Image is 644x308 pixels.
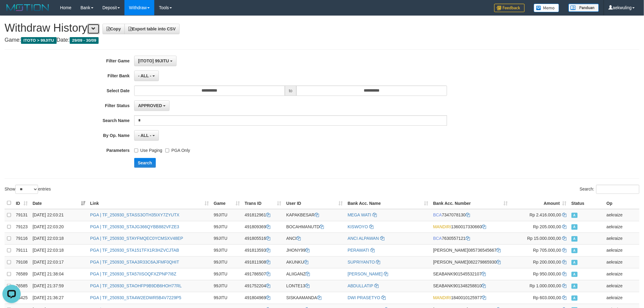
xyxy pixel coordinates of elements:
label: Search: [580,185,639,194]
th: Bank Acc. Name: activate to sort column ascending [345,197,431,209]
span: Approved - Marked by aekraize [572,248,578,253]
span: Approved - Marked by aekraize [572,296,578,301]
td: 79131 [13,209,30,221]
td: 491786507 [242,268,284,280]
input: Search: [596,185,639,194]
td: aekraize [604,268,639,280]
span: SEABANK [433,283,453,288]
a: Export table into CSV [124,24,180,34]
a: KISWOYO [348,224,368,229]
a: PGA | TF_250930_STAA3R33C6AJFMF0QHIT [90,260,179,264]
span: Rp 15.000.000,00 [527,236,561,241]
th: Trans ID: activate to sort column ascending [242,197,284,209]
label: Show entries [5,185,51,194]
span: Approved - Marked by aekraize [572,284,578,289]
img: Feedback.jpg [494,4,525,12]
a: ANCI ALPAWAN [348,236,379,241]
input: PGA Only [165,149,169,152]
img: panduan.png [569,4,599,12]
a: PGA | TF_250930_STA151TFX1R3HZVCJTAB [90,248,179,253]
span: Approved - Marked by aekraize [572,224,578,229]
span: SEABANK [433,271,453,276]
td: 99JITU [211,245,242,257]
td: 491809369 [242,221,284,233]
a: PGA | TF_250930_STA57IISOQFXZPNP7I8Z [90,271,176,276]
td: 901348258810 [431,280,510,292]
th: User ID: activate to sort column ascending [284,197,345,209]
a: PGA | TF_250930_STAOHFP9B9DB6HOH77RL [90,283,182,288]
td: 99JITU [211,233,242,245]
a: PGA | TF_250930_STAYFMQEC0YCMSXV48EP [90,236,183,241]
td: 082279865930 [431,257,510,268]
td: 491812961 [242,209,284,221]
button: Open LiveChat chat widget [2,2,21,21]
span: Rp 950.000,00 [533,271,561,276]
a: ABDULLATIP [348,283,373,288]
td: 76585 [13,280,30,292]
td: 99JITU [211,292,242,304]
span: - ALL - [138,133,152,138]
td: 491811908 [242,257,284,268]
button: Search [134,158,156,168]
label: Use Paging [134,145,162,153]
td: [DATE] 22:03:18 [30,233,88,245]
span: MANDIRI [433,224,451,229]
span: [PERSON_NAME] [433,260,468,264]
span: Copy [107,26,121,31]
td: aekraize [604,292,639,304]
span: Rp 705.000,00 [533,248,561,253]
th: Game: activate to sort column ascending [211,197,242,209]
td: 99JITU [211,209,242,221]
span: APPROVED [138,103,162,108]
span: to [285,86,296,96]
td: KAPAKBESAR [284,209,345,221]
td: [DATE] 21:38:04 [30,268,88,280]
td: 491752204 [242,280,284,292]
td: 99JITU [211,280,242,292]
td: 491805516 [242,233,284,245]
td: 085736545667 [431,245,510,257]
select: Showentries [15,185,38,194]
td: LONTE13 [284,280,345,292]
td: BOCAHMANUTD [284,221,345,233]
td: aekraize [604,280,639,292]
a: MEGA WATI [348,212,371,217]
img: MOTION_logo.png [5,3,51,12]
td: JHONY99 [284,245,345,257]
label: PGA Only [165,145,190,153]
td: SISKAAMANDA [284,292,345,304]
td: 79123 [13,221,30,233]
a: Copy [103,24,125,34]
td: 1360017330660 [431,221,510,233]
th: Op [604,197,639,209]
a: PGA | TF_250930_STA4W2EDWR5B4V7229P5 [90,295,181,300]
span: Approved - Marked by aekraize [572,236,578,241]
td: aekraize [604,233,639,245]
td: 7347078130 [431,209,510,221]
button: APPROVED [134,100,170,111]
td: 79111 [13,245,30,257]
span: [ITOTO] 99JITU [138,58,169,63]
button: - ALL - [134,71,159,81]
span: MANDIRI [433,295,451,300]
td: 491813593 [242,245,284,257]
td: aekraize [604,245,639,257]
a: PGA | TF_250930_STAJG366QYBB882VFZE3 [90,224,179,229]
th: ID: activate to sort column ascending [13,197,30,209]
td: 79116 [13,233,30,245]
td: [DATE] 22:03:20 [30,221,88,233]
span: BCA [433,236,442,241]
span: ITOTO > 99JITU [21,37,57,44]
span: Rp 205.000,00 [533,224,561,229]
span: [PERSON_NAME] [433,248,468,253]
td: [DATE] 21:36:27 [30,292,88,304]
span: Rp 1.000.000,00 [530,283,561,288]
td: [DATE] 22:03:18 [30,245,88,257]
span: Approved - Marked by aekraize [572,272,578,277]
td: AKUNKU [284,257,345,268]
a: PGA | TF_250930_STASS3OTH35IXY7ZYUTX [90,212,179,217]
td: 99JITU [211,268,242,280]
td: 99JITU [211,221,242,233]
span: BCA [433,212,442,217]
td: aekraize [604,221,639,233]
